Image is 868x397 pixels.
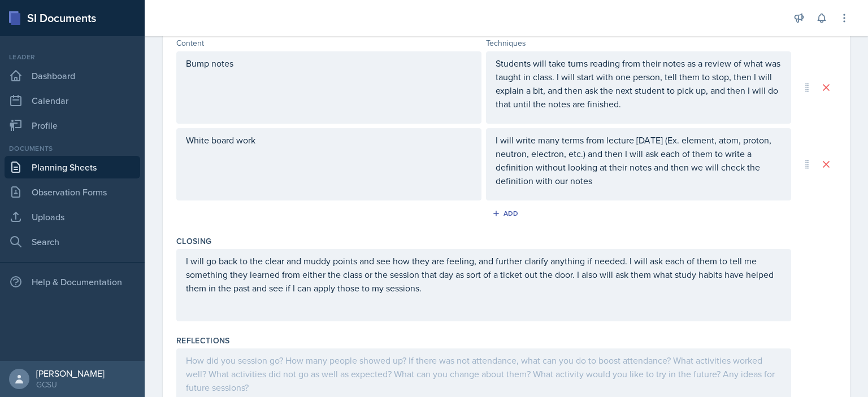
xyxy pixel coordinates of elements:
a: Search [5,230,140,253]
div: Leader [5,52,140,62]
p: White board work [186,133,472,147]
a: Observation Forms [5,181,140,203]
button: Add [488,205,525,222]
div: Content [176,37,481,49]
div: Add [494,209,519,218]
div: Techniques [486,37,791,49]
a: Planning Sheets [5,156,140,178]
p: I will go back to the clear and muddy points and see how they are feeling, and further clarify an... [186,254,782,295]
div: Documents [5,143,140,154]
p: I will write many terms from lecture [DATE] (Ex. element, atom, proton, neutron, electron, etc.) ... [496,133,782,187]
a: Calendar [5,89,140,112]
label: Closing [176,235,211,247]
a: Uploads [5,206,140,228]
p: Bump notes [186,56,472,70]
a: Dashboard [5,64,140,87]
p: Students will take turns reading from their notes as a review of what was taught in class. I will... [496,56,782,111]
a: Profile [5,114,140,137]
div: [PERSON_NAME] [36,368,105,379]
div: GCSU [36,379,105,390]
label: Reflections [176,335,230,346]
div: Help & Documentation [5,271,140,293]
